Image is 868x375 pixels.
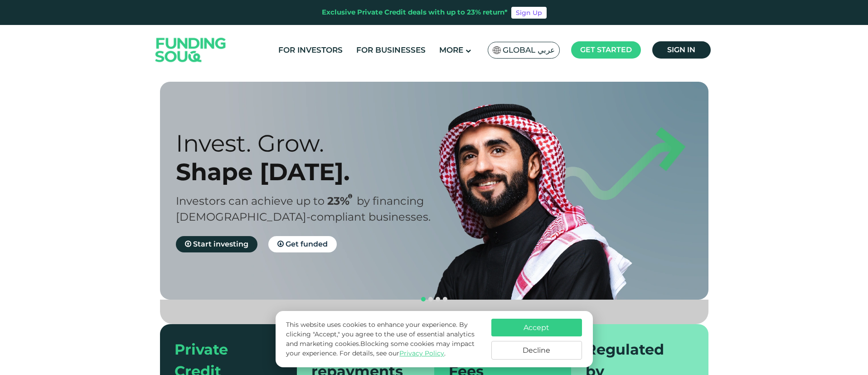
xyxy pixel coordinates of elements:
[667,45,695,54] span: Sign in
[420,296,427,303] button: navigation
[491,319,582,336] button: Accept
[441,296,449,303] button: navigation
[193,240,248,248] span: Start investing
[493,46,501,54] img: SA Flag
[652,41,711,59] a: Sign in
[339,349,446,357] span: For details, see our .
[276,43,345,58] a: For Investors
[322,7,508,18] div: Exclusive Private Credit deals with up to 23% return*
[427,296,434,303] button: navigation
[511,7,547,19] a: Sign Up
[354,43,428,58] a: For Businesses
[268,236,337,252] a: Get funded
[491,341,582,360] button: Decline
[176,158,450,186] div: Shape [DATE].
[503,45,555,55] span: Global عربي
[286,340,475,357] span: Blocking some cookies may impact your experience.
[327,194,357,207] span: 23%
[439,45,463,54] span: More
[434,296,441,303] button: navigation
[399,349,444,357] a: Privacy Policy
[286,320,482,358] p: This website uses cookies to enhance your experience. By clicking "Accept," you agree to the use ...
[176,129,450,158] div: Invest. Grow.
[348,194,352,199] i: 23% IRR (expected) ~ 15% Net yield (expected)
[580,45,632,54] span: Get started
[286,240,328,248] span: Get funded
[176,236,257,252] a: Start investing
[176,194,325,207] span: Investors can achieve up to
[146,27,235,73] img: Logo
